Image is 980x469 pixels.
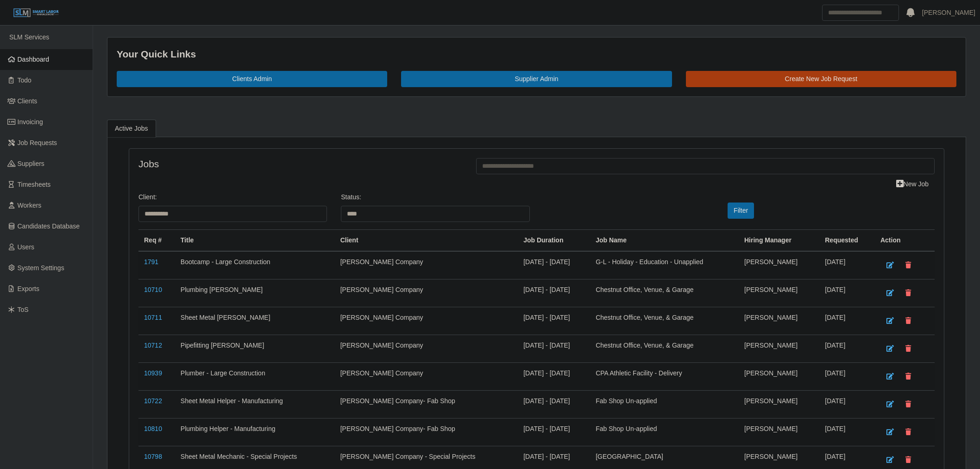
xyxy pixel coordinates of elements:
[590,307,739,335] td: Chestnut Office, Venue, & Garage
[922,8,975,18] a: [PERSON_NAME]
[335,418,518,446] td: [PERSON_NAME] Company- Fab Shop
[686,71,956,87] a: Create New Job Request
[18,264,64,272] span: System Settings
[739,390,819,418] td: [PERSON_NAME]
[335,251,518,279] td: [PERSON_NAME] Company
[819,362,875,390] td: [DATE]
[18,118,43,126] span: Invoicing
[401,71,672,87] a: Supplier Admin
[518,418,590,446] td: [DATE] - [DATE]
[335,390,518,418] td: [PERSON_NAME] Company- Fab Shop
[13,8,59,18] img: SLM Logo
[144,342,162,349] a: 10712
[138,192,157,202] label: Client:
[590,251,739,279] td: G-L - Holiday - Education - Unapplied
[590,418,739,446] td: Fab Shop Un-applied
[175,335,335,362] td: Pipefitting [PERSON_NAME]
[590,390,739,418] td: Fab Shop Un-applied
[739,335,819,362] td: [PERSON_NAME]
[341,192,361,202] label: Status:
[518,362,590,390] td: [DATE] - [DATE]
[590,335,739,362] td: Chestnut Office, Venue, & Garage
[18,181,51,188] span: Timesheets
[18,56,50,63] span: Dashboard
[18,139,57,146] span: Job Requests
[18,202,42,209] span: Workers
[739,251,819,279] td: [PERSON_NAME]
[739,229,819,251] th: Hiring Manager
[18,306,29,313] span: ToS
[175,279,335,307] td: Plumbing [PERSON_NAME]
[117,71,387,87] a: Clients Admin
[175,362,335,390] td: Plumber - Large Construction
[875,229,935,251] th: Action
[18,160,44,167] span: Suppliers
[518,229,590,251] th: Job Duration
[18,285,39,292] span: Exports
[819,335,875,362] td: [DATE]
[890,176,935,192] a: New Job
[819,418,875,446] td: [DATE]
[739,307,819,335] td: [PERSON_NAME]
[335,229,518,251] th: Client
[18,243,35,251] span: Users
[175,251,335,279] td: Bootcamp - Large Construction
[175,390,335,418] td: Sheet Metal Helper - Manufacturing
[144,286,162,293] a: 10710
[138,229,175,251] th: Req #
[335,335,518,362] td: [PERSON_NAME] Company
[18,76,31,84] span: Todo
[117,47,956,62] div: Your Quick Links
[9,33,49,41] span: SLM Services
[590,362,739,390] td: CPA Athletic Facility - Delivery
[335,307,518,335] td: [PERSON_NAME] Company
[335,362,518,390] td: [PERSON_NAME] Company
[728,203,754,219] button: Filter
[590,279,739,307] td: Chestnut Office, Venue, & Garage
[144,453,162,460] a: 10798
[144,397,162,405] a: 10722
[18,222,80,230] span: Candidates Database
[144,425,162,432] a: 10810
[822,5,899,21] input: Search
[819,390,875,418] td: [DATE]
[819,229,875,251] th: Requested
[819,307,875,335] td: [DATE]
[144,369,162,377] a: 10939
[335,279,518,307] td: [PERSON_NAME] Company
[175,229,335,251] th: Title
[739,279,819,307] td: [PERSON_NAME]
[144,314,162,321] a: 10711
[739,418,819,446] td: [PERSON_NAME]
[590,229,739,251] th: Job Name
[175,307,335,335] td: Sheet Metal [PERSON_NAME]
[518,279,590,307] td: [DATE] - [DATE]
[518,251,590,279] td: [DATE] - [DATE]
[18,97,38,105] span: Clients
[175,418,335,446] td: Plumbing Helper - Manufacturing
[739,362,819,390] td: [PERSON_NAME]
[107,120,156,138] a: Active Jobs
[518,307,590,335] td: [DATE] - [DATE]
[819,279,875,307] td: [DATE]
[518,335,590,362] td: [DATE] - [DATE]
[138,158,462,170] h4: Jobs
[819,251,875,279] td: [DATE]
[518,390,590,418] td: [DATE] - [DATE]
[144,258,158,266] a: 1791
